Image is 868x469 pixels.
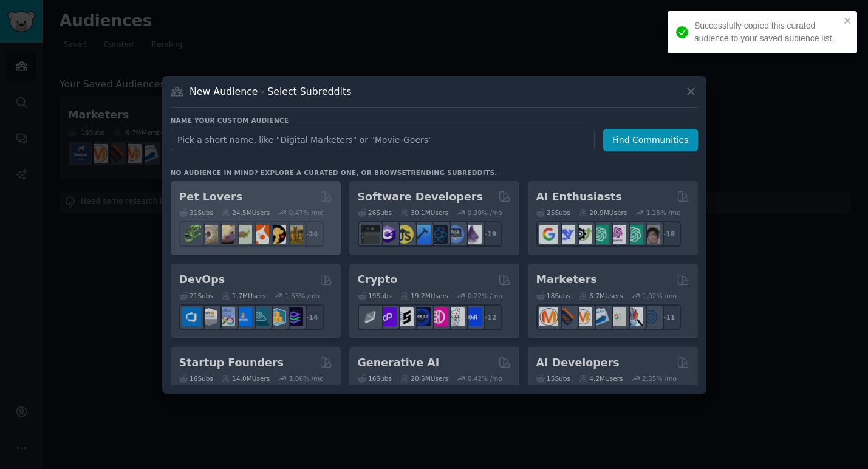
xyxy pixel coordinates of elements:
a: trending subreddits [406,169,494,176]
button: Find Communities [603,129,698,151]
h3: New Audience - Select Subreddits [190,85,351,98]
button: close [844,16,852,26]
input: Pick a short name, like "Digital Marketers" or "Movie-Goers" [171,129,595,151]
div: Successfully copied this curated audience to your saved audience list. [694,19,840,45]
div: No audience in mind? Explore a curated one, or browse . [171,168,497,177]
h3: Name your custom audience [171,116,698,125]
